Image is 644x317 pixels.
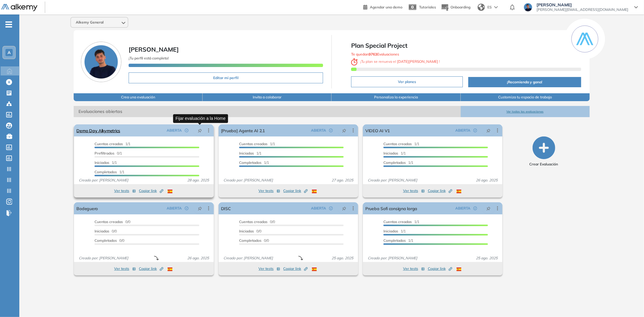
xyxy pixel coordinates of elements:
span: ABIERTA [311,206,326,211]
span: check-circle [473,207,477,210]
button: Personaliza la experiencia [332,93,460,101]
a: Demo Day Alkymetrics [76,124,120,136]
span: check-circle [329,207,333,210]
span: Agendar una demo [370,5,402,9]
button: Ver todas las evaluaciones [461,106,590,117]
span: ABIERTA [167,206,182,211]
span: 1/1 [383,151,406,155]
span: Copiar link [139,266,163,271]
span: Iniciadas [383,151,398,155]
button: Crear Evaluación [530,136,558,167]
button: Ver tests [114,265,136,272]
span: pushpin [486,128,491,133]
span: 0/0 [95,219,130,224]
button: Copiar link [428,187,452,194]
button: Copiar link [139,265,163,272]
span: 0/0 [239,229,261,233]
img: ESP [312,267,317,271]
b: [DATE][PERSON_NAME] [396,59,439,64]
span: 0/0 [95,229,117,233]
span: 1/1 [383,238,413,243]
span: 28 ago. 2025 [185,178,211,183]
span: 0/0 [239,238,269,243]
span: Cuentas creadas [95,142,123,146]
span: ¡Tu perfil está completo! [129,56,169,60]
span: Cuentas creadas [383,219,412,224]
img: ESP [457,190,461,193]
span: 27 ago. 2025 [329,178,356,183]
i: - [5,24,12,25]
span: Cuentas creadas [239,219,268,224]
span: pushpin [198,206,202,211]
img: clock-svg [351,58,358,66]
button: pushpin [338,126,351,135]
span: ABIERTA [311,128,326,133]
span: [PERSON_NAME] [537,2,628,7]
span: 1/1 [239,151,261,155]
span: [PERSON_NAME][EMAIL_ADDRESS][DOMAIN_NAME] [537,7,628,12]
span: 1/1 [383,160,413,165]
b: 9763 [369,52,377,56]
span: Tutoriales [419,5,436,9]
span: ABIERTA [455,128,470,133]
button: ¡Recomienda y gana! [468,77,581,87]
span: Cuentas creadas [239,142,268,146]
span: [PERSON_NAME] [129,46,179,53]
span: Creado por: [PERSON_NAME] [76,178,131,183]
span: check-circle [329,129,333,132]
span: Plan Special Project [351,41,581,50]
span: pushpin [342,206,346,211]
button: Customiza tu espacio de trabajo [461,93,590,101]
button: Ver tests [258,265,280,272]
img: ESP [312,190,317,193]
a: Prueba Sofi consigna larga [365,202,417,214]
span: Iniciadas [95,229,109,233]
span: Creado por: [PERSON_NAME] [221,255,275,261]
button: Ver tests [403,265,425,272]
span: check-circle [185,129,188,132]
span: Iniciadas [95,160,109,165]
img: world [478,4,485,11]
span: Prefiltrados [95,151,114,155]
span: Iniciadas [239,229,254,233]
span: Creado por: [PERSON_NAME] [365,178,420,183]
span: Iniciadas [239,151,254,155]
span: 1/1 [239,142,275,146]
span: 1/1 [95,170,124,174]
span: Copiar link [283,188,308,194]
span: check-circle [185,207,188,210]
span: ¡ Tu plan se renueva el ! [351,59,440,64]
span: Completados [383,160,406,165]
img: ESP [168,190,172,193]
span: Crear Evaluación [530,162,558,167]
img: Logo [1,4,37,11]
span: check-circle [473,129,477,132]
span: 1/1 [95,160,117,165]
span: Te quedan Evaluaciones [351,52,399,56]
span: 1/1 [383,219,419,224]
div: Widget de chat [536,248,644,317]
span: 1/1 [95,142,130,146]
span: 1/1 [383,142,419,146]
span: 0/0 [95,238,124,243]
img: arrow [494,6,498,8]
span: Completados [239,160,261,165]
button: Onboarding [441,1,470,14]
button: Editar mi perfil [129,72,323,83]
button: pushpin [338,203,351,213]
span: 0/0 [239,219,275,224]
span: pushpin [342,128,346,133]
span: ES [487,5,492,10]
span: 1/1 [383,229,406,233]
span: 26 ago. 2025 [185,255,211,261]
span: ABIERTA [167,128,182,133]
span: 1/1 [239,160,269,165]
button: Ver tests [114,187,136,194]
span: 25 ago. 2025 [329,255,356,261]
a: VIDEO AI V1 [365,124,390,136]
img: ESP [457,267,461,271]
button: Copiar link [283,187,308,194]
button: pushpin [193,203,207,213]
div: Fijar evaluación a la Home [173,114,228,123]
span: Completados [95,238,117,243]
